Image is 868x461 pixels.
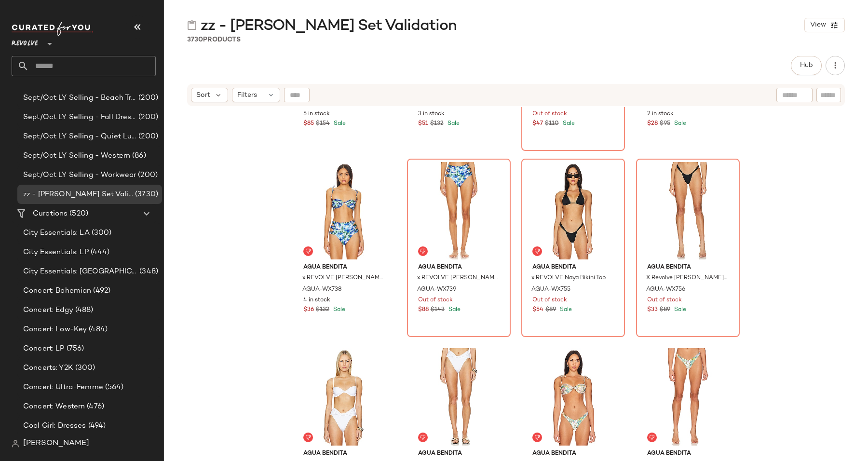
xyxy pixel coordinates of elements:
[87,324,108,335] span: (484)
[532,120,543,128] span: $47
[136,93,158,104] span: (200)
[418,306,429,314] span: $88
[303,263,385,272] span: Agua Bendita
[810,21,826,29] span: View
[660,306,670,314] span: $89
[534,248,540,254] img: svg%3e
[23,285,91,297] span: Concert: Bohemian
[137,266,158,277] span: (348)
[532,296,567,305] span: Out of stock
[561,121,575,127] span: Sale
[532,306,543,314] span: $54
[305,248,311,254] img: svg%3e
[446,121,460,127] span: Sale
[305,434,311,440] img: svg%3e
[187,20,197,30] img: svg%3e
[23,343,65,354] span: Concert: LP
[447,307,461,313] span: Sale
[639,348,736,446] img: AGUA-WX765_V1.jpg
[303,120,314,128] span: $85
[23,228,90,239] span: City Essentials: LA
[201,16,457,36] span: zz - [PERSON_NAME] Set Validation
[525,162,622,259] img: AGUA-WX755_V1.jpg
[133,189,158,200] span: (3730)
[418,296,453,305] span: Out of stock
[23,93,136,104] span: Sept/Oct LY Selling - Beach Trip
[558,307,572,313] span: Sale
[73,305,94,316] span: (488)
[646,274,728,283] span: X Revolve [PERSON_NAME] Bottom
[130,150,146,162] span: (86)
[136,112,158,123] span: (200)
[647,110,674,119] span: 2 in stock
[316,306,329,314] span: $132
[296,348,393,446] img: AGUA-WX758_V1.jpg
[418,449,500,458] span: Agua Bendita
[23,382,103,393] span: Concert: Ultra-Femme
[23,266,137,277] span: City Essentials: [GEOGRAPHIC_DATA]
[68,208,88,219] span: (520)
[672,121,686,127] span: Sale
[418,263,500,272] span: Agua Bendita
[12,440,19,447] img: svg%3e
[431,306,445,314] span: $143
[804,18,845,32] button: View
[33,208,68,219] span: Curations
[89,247,110,258] span: (444)
[532,449,614,458] span: Agua Bendita
[237,90,257,100] span: Filters
[90,228,112,239] span: (300)
[296,162,393,259] img: AGUA-WX738_V1.jpg
[534,434,540,440] img: svg%3e
[23,438,89,449] span: [PERSON_NAME]
[196,90,210,100] span: Sort
[23,401,85,412] span: Concert: Western
[136,170,158,181] span: (200)
[531,274,606,283] span: x REVOLVE Naya Bikini Top
[331,307,345,313] span: Sale
[332,121,346,127] span: Sale
[23,150,130,162] span: Sept/Oct LY Selling - Western
[23,112,136,123] span: Sept/Oct LY Selling - Fall Dresses
[303,306,314,314] span: $36
[545,120,559,128] span: $110
[187,36,203,43] span: 3730
[410,162,507,259] img: AGUA-WX739_V1.jpg
[303,449,385,458] span: Agua Bendita
[639,162,736,259] img: AGUA-WX756_V1.jpg
[187,35,241,45] div: Products
[545,306,556,314] span: $89
[316,120,330,128] span: $154
[532,263,614,272] span: Agua Bendita
[647,296,682,305] span: Out of stock
[417,285,456,294] span: AGUA-WX739
[430,120,444,128] span: $132
[531,285,570,294] span: AGUA-WX755
[91,285,110,297] span: (492)
[420,434,426,440] img: svg%3e
[302,274,384,283] span: x REVOLVE [PERSON_NAME] Top
[647,306,658,314] span: $33
[23,363,73,374] span: Concerts: Y2K
[23,305,73,316] span: Concert: Edgy
[12,22,94,36] img: cfy_white_logo.C9jOOHJF.svg
[86,420,106,432] span: (494)
[23,170,136,181] span: Sept/Oct LY Selling - Workwear
[672,307,686,313] span: Sale
[646,285,685,294] span: AGUA-WX756
[85,401,104,412] span: (476)
[800,62,813,69] span: Hub
[23,247,89,258] span: City Essentials: LP
[647,263,729,272] span: Agua Bendita
[303,110,330,119] span: 5 in stock
[23,189,133,200] span: zz - [PERSON_NAME] Set Validation
[525,348,622,446] img: AGUA-WX764_V1.jpg
[660,120,670,128] span: $95
[647,449,729,458] span: Agua Bendita
[23,324,87,335] span: Concert: Low-Key
[73,363,95,374] span: (300)
[302,285,342,294] span: AGUA-WX738
[303,296,330,305] span: 4 in stock
[420,248,426,254] img: svg%3e
[410,348,507,446] img: AGUA-WX759_V1.jpg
